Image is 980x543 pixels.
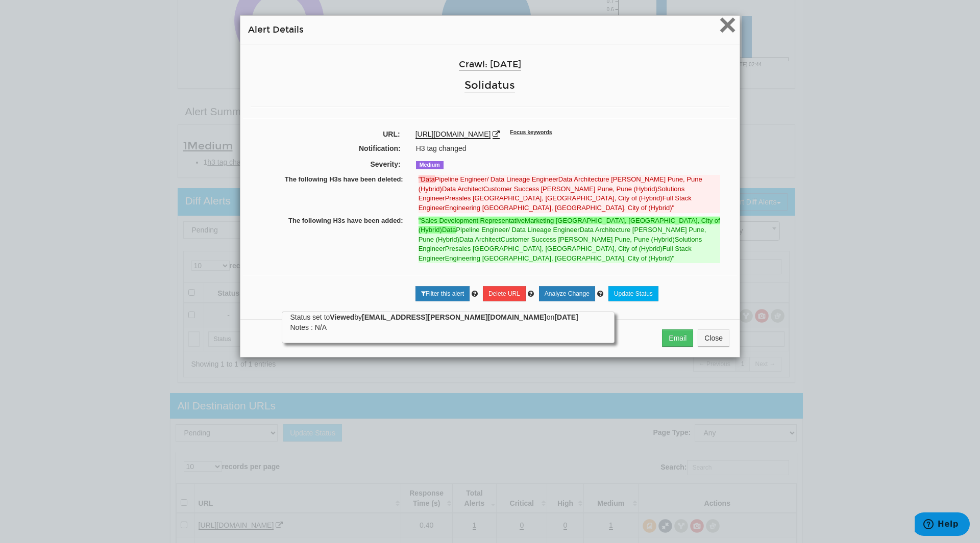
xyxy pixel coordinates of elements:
a: [URL][DOMAIN_NAME] [415,130,491,139]
strong: [DATE] [554,313,578,321]
iframe: Opens a widget where you can find more information [915,512,970,538]
a: Update Status [608,286,658,301]
label: Severity: [244,159,408,169]
ins: Pipeline Engineer/ Data Lineage EngineerData Architecture [PERSON_NAME] Pune, Pune (Hybrid)Data A... [419,216,720,264]
del: Pipeline Engineer/ Data Lineage EngineerData Architecture [PERSON_NAME] Pune, Pune (Hybrid)Data A... [419,175,720,213]
a: Delete URL [483,286,526,301]
a: Filter this alert [415,286,470,301]
label: The following H3s have been added: [252,216,411,226]
a: Crawl: [DATE] [459,59,521,70]
strong: "Sales Development RepresentativeMarketing [GEOGRAPHIC_DATA], [GEOGRAPHIC_DATA], City of (Hybrid)... [419,217,720,234]
sup: Focus keywords [510,129,552,135]
button: Close [698,329,729,347]
button: Email [662,329,693,347]
strong: [EMAIL_ADDRESS][PERSON_NAME][DOMAIN_NAME] [362,313,547,321]
a: Solidatus [464,79,515,92]
strong: "Data [419,175,435,183]
strong: Viewed [330,313,354,321]
span: Medium [416,161,444,169]
button: Close [719,16,737,37]
a: Analyze Change [539,286,595,301]
label: The following H3s have been deleted: [252,175,411,185]
h4: Alert Details [248,23,732,36]
span: × [719,8,737,42]
div: H3 tag changed [408,143,736,153]
label: Notification: [244,143,408,153]
div: Status set to by on Notes : N/A [290,312,606,332]
label: URL: [243,129,408,139]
